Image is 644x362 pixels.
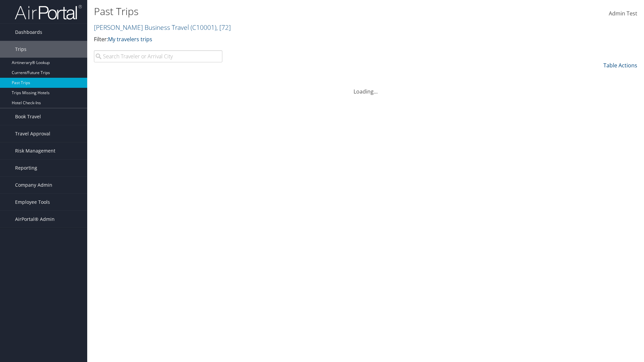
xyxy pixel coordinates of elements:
input: Search Traveler or Arrival City [94,50,222,62]
h1: Past Trips [94,4,456,18]
div: Loading... [94,79,637,96]
span: Risk Management [15,142,55,159]
span: Dashboards [15,24,42,41]
p: Filter: [94,35,456,44]
a: Admin Test [609,3,637,24]
span: ( C10001 ) [191,23,216,32]
span: AirPortal® Admin [15,211,55,228]
span: Travel Approval [15,125,50,142]
img: airportal-logo.png [15,4,82,20]
span: Company Admin [15,177,52,193]
span: Admin Test [609,10,637,17]
span: Trips [15,41,26,58]
span: , [ 72 ] [216,23,231,32]
span: Reporting [15,160,37,176]
a: Table Actions [603,62,637,69]
span: Book Travel [15,108,41,125]
a: [PERSON_NAME] Business Travel [94,23,231,32]
span: Employee Tools [15,194,50,210]
a: My travelers trips [108,36,152,43]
